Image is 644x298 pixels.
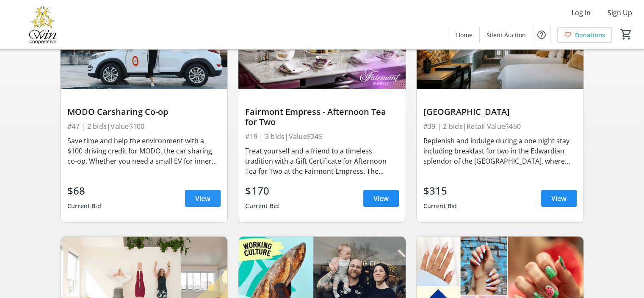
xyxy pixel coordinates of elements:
span: Log In [572,8,591,18]
button: Cart [619,27,634,42]
div: MODO Carsharing Co-op [67,107,221,117]
a: View [541,190,577,207]
div: #39 | 2 bids | Retail Value $450 [423,120,577,132]
div: [GEOGRAPHIC_DATA] [423,107,577,117]
div: Fairmont Empress - Afternoon Tea for Two [245,107,398,127]
div: Replenish and indulge during a one night stay including breakfast for two in the Edwardian splend... [423,136,577,166]
div: Current Bid [423,198,457,214]
span: Home [456,31,473,39]
div: #19 | 3 bids | Value $245 [245,131,398,142]
div: Current Bid [67,198,101,214]
span: Silent Auction [486,31,526,39]
div: $170 [245,183,279,198]
span: View [551,193,567,203]
span: View [195,193,210,203]
img: Victoria Women In Need Community Cooperative's Logo [5,3,80,46]
div: Save time and help the environment with a $100 driving credit for MODO, the car sharing co-op. Wh... [67,136,221,166]
div: #47 | 2 bids | Value $100 [67,120,221,132]
div: $315 [423,183,457,198]
a: Donations [557,27,612,43]
button: Log In [565,6,597,19]
div: Treat yourself and a friend to a timeless tradition with a Gift Certificate for Afternoon Tea for... [245,146,398,176]
div: Current Bid [245,198,279,214]
span: View [373,193,389,203]
a: View [185,190,221,207]
button: Sign Up [601,6,639,19]
button: Help [533,26,550,43]
a: View [363,190,399,207]
span: Donations [575,31,605,39]
div: $68 [67,183,101,198]
a: Silent Auction [480,27,533,43]
a: Home [449,27,479,43]
span: Sign Up [608,8,632,18]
